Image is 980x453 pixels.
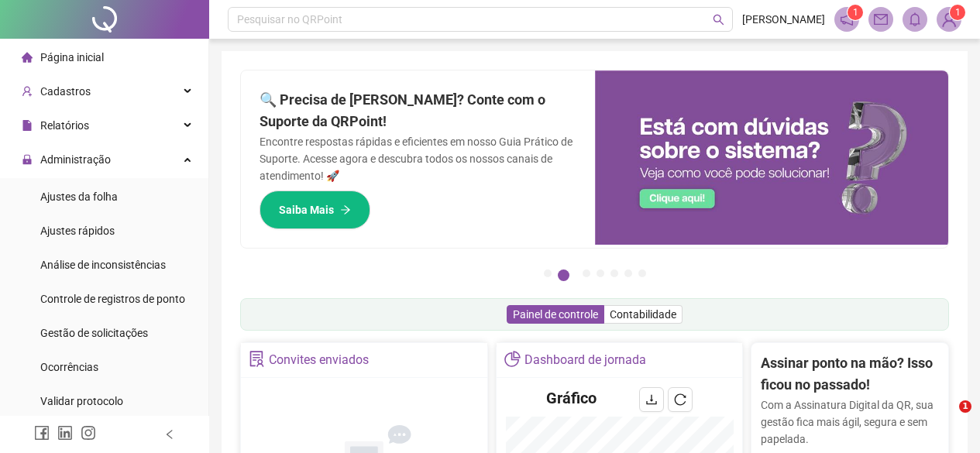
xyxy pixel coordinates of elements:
[249,351,265,367] span: solution
[524,347,646,373] div: Dashboard de jornada
[57,425,73,441] span: linkedin
[840,12,854,26] span: notification
[874,12,888,26] span: mail
[40,327,148,339] span: Gestão de solicitações
[504,351,521,367] span: pie-chart
[959,400,971,413] span: 1
[645,393,658,406] span: download
[260,190,370,229] button: Saiba Mais
[761,396,939,448] p: Com a Assinatura Digital da QR, sua gestão fica mais ágil, segura e sem papelada.
[610,269,618,277] button: 5
[34,425,50,441] span: facebook
[610,308,676,321] span: Contabilidade
[558,269,569,281] button: 2
[927,400,965,438] iframe: Intercom live chat
[260,89,576,133] h2: 🔍 Precisa de [PERSON_NAME]? Conte com o Suporte da QRPoint!
[340,204,351,215] span: arrow-right
[638,269,646,277] button: 7
[260,133,576,184] p: Encontre respostas rápidas e eficientes em nosso Guia Prático de Suporte. Acesse agora e descubra...
[40,51,104,63] span: Página inicial
[955,7,961,18] span: 1
[40,190,118,203] span: Ajustes da folha
[164,429,175,440] span: left
[742,11,825,28] span: [PERSON_NAME]
[40,153,111,166] span: Administração
[546,387,597,409] h4: Gráfico
[22,86,33,97] span: user-add
[595,70,949,245] img: banner%2F0cf4e1f0-cb71-40ef-aa93-44bd3d4ee559.png
[597,269,604,277] button: 4
[40,85,91,98] span: Cadastros
[937,8,961,31] img: 91916
[40,395,123,407] span: Validar protocolo
[40,259,166,271] span: Análise de inconsistências
[848,5,863,20] sup: 1
[908,12,922,26] span: bell
[40,293,185,305] span: Controle de registros de ponto
[544,269,552,277] button: 1
[513,308,598,321] span: Painel de controle
[22,52,33,63] span: home
[40,361,98,373] span: Ocorrências
[279,201,334,218] span: Saiba Mais
[269,347,369,373] div: Convites enviados
[624,269,632,277] button: 6
[22,120,33,131] span: file
[81,425,96,441] span: instagram
[40,119,89,132] span: Relatórios
[22,154,33,165] span: lock
[950,5,965,20] sup: Atualize o seu contato no menu Meus Dados
[761,352,939,396] h2: Assinar ponto na mão? Isso ficou no passado!
[583,269,590,277] button: 3
[40,225,115,237] span: Ajustes rápidos
[674,393,686,406] span: reload
[853,7,858,18] span: 1
[713,14,724,26] span: search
